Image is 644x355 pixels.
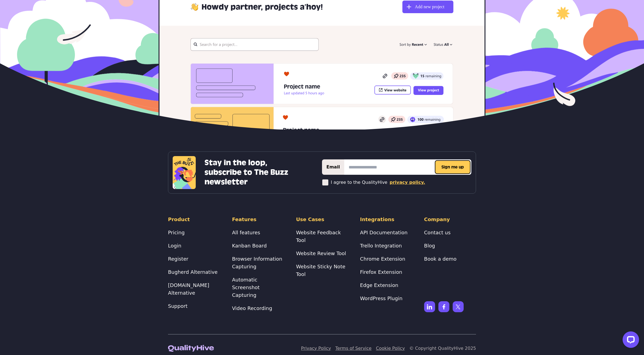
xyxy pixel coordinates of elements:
img: QualityHive [168,345,214,352]
iframe: LiveChat chat widget [618,329,641,352]
a: Chrome Extension [360,256,405,262]
label: Email [322,159,344,175]
a: [DOMAIN_NAME] Alternative [168,282,209,296]
h3: Stay in the loop, subscribe to The Buzz newsletter [205,158,297,187]
a: All features [232,230,260,235]
a: Book a demo [424,256,457,262]
p: © Copyright QualityHive 2025 [409,345,476,352]
h4: Features [232,216,284,223]
h4: Integrations [360,216,412,223]
a: API Documentation [360,230,408,235]
img: Facebook [438,301,449,312]
a: WordPress Plugin [360,295,402,301]
a: Website Review Tool [296,250,346,256]
a: Privacy Policy [301,346,331,351]
a: Register [168,256,188,262]
a: Website Sticky Note Tool [296,264,345,277]
p: I agree to the QualityHive [331,179,387,186]
img: X [453,301,464,312]
a: Cookie Policy [376,346,405,351]
a: Trello Integration [360,243,402,249]
a: Support [168,303,187,309]
h4: Product [168,216,220,223]
img: Linkedin [424,301,435,312]
a: Firefox Extension [360,269,402,275]
a: Automatic Screenshot Capturing [232,277,260,298]
input: email [344,159,471,175]
a: Browser Information Capturing [232,256,282,269]
a: Pricing [168,230,185,235]
a: privacy policy. [390,179,425,186]
a: Terms of Service [335,346,372,351]
a: Contact us [424,230,451,235]
a: Website Feedback Tool [296,230,341,243]
a: Edge Extension [360,282,398,288]
a: Login [168,243,181,249]
button: Sign me up [435,160,471,174]
h4: Company [424,216,476,223]
a: Bugherd Alternative [168,269,218,275]
h4: Use Cases [296,216,348,223]
a: Video Recording [232,305,272,311]
a: Kanban Board [232,243,267,249]
img: The Buzz Newsletter [173,156,196,189]
a: Blog [424,243,435,249]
